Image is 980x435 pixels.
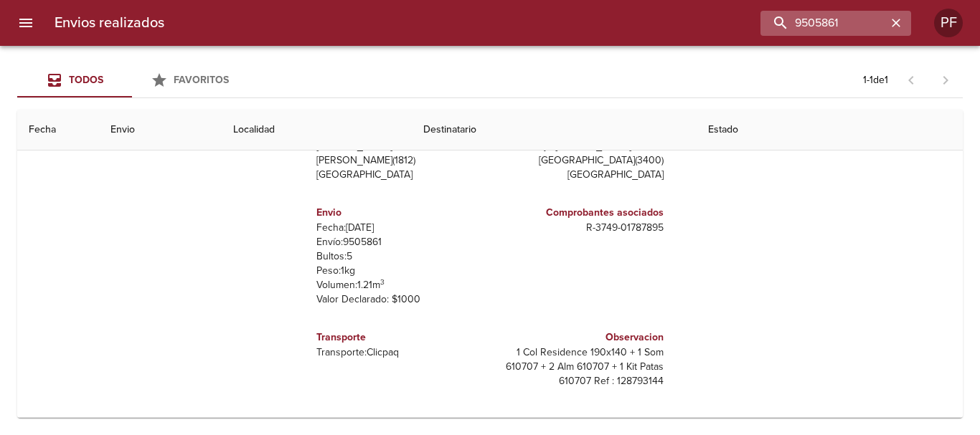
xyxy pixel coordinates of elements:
[496,153,664,168] p: [GEOGRAPHIC_DATA] ( 3400 )
[316,235,484,249] p: Envío: 9505861
[222,110,412,150] th: Localidad
[760,11,887,36] input: buscar
[316,278,484,292] p: Volumen: 1.21 m
[496,221,664,235] p: R - 3749 - 01787895
[316,330,484,345] h6: Transporte
[316,221,484,235] p: Fecha: [DATE]
[496,330,664,345] h6: Observacion
[697,110,963,150] th: Estado
[496,168,664,182] p: [GEOGRAPHIC_DATA]
[316,205,484,221] h6: Envio
[934,9,963,37] div: PF
[496,205,664,221] h6: Comprobantes asociados
[380,277,385,287] sup: 3
[174,74,229,86] span: Favoritos
[99,110,222,150] th: Envio
[863,73,888,87] p: 1 - 1 de 1
[316,292,484,307] p: Valor Declarado: $ 1000
[55,11,164,34] h6: Envios realizados
[69,74,103,86] span: Todos
[17,110,99,150] th: Fecha
[894,72,928,87] span: Pagina anterior
[316,168,484,182] p: [GEOGRAPHIC_DATA]
[316,264,484,278] p: Peso: 1 kg
[316,345,484,360] p: Transporte: Clicpaq
[316,153,484,168] p: [PERSON_NAME] ( 1812 )
[412,110,696,150] th: Destinatario
[9,6,43,40] button: menu
[316,249,484,264] p: Bultos: 5
[496,345,664,388] p: 1 Col Residence 190x140 + 1 Som 610707 + 2 Alm 610707 + 1 Kit Patas 610707 Ref : 128793144
[17,63,247,97] div: Tabs Envios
